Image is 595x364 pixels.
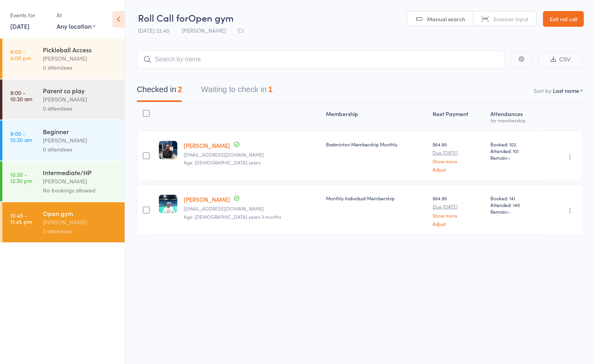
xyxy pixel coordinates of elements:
[427,15,465,23] span: Manual search
[159,195,177,213] img: image1695498738.png
[137,50,505,68] input: Search by name
[43,209,118,218] div: Open gym
[43,104,118,113] div: 0 attendees
[43,45,118,54] div: Pickleball Access
[43,95,118,104] div: [PERSON_NAME]
[43,54,118,63] div: [PERSON_NAME]
[184,206,320,211] small: Kaku83@gmail.com
[2,39,125,79] a: 6:00 -4:00 pmPickleball Access[PERSON_NAME]0 attendees
[10,22,29,30] a: [DATE]
[10,130,32,143] time: 9:00 - 10:30 am
[433,150,484,155] small: Due [DATE]
[178,85,182,94] div: 2
[137,81,182,102] button: Checked in2
[184,141,230,150] a: [PERSON_NAME]
[326,195,426,201] div: Monthly Individual Membership
[429,106,487,127] div: Next Payment
[184,195,230,203] a: [PERSON_NAME]
[43,168,118,177] div: Intermediate/HP
[433,141,484,172] div: $64.95
[43,63,118,72] div: 0 attendees
[43,186,118,195] div: No bookings allowed
[326,141,426,148] div: Badminton Membership Monthly
[493,15,529,23] span: Scanner input
[487,106,544,127] div: Atten­dances
[43,145,118,154] div: 0 attendees
[43,227,118,236] div: 3 attendees
[159,141,177,159] img: image1674913604.png
[138,11,188,24] span: Roll Call for
[182,26,226,34] span: [PERSON_NAME]
[490,154,541,161] span: Remain:
[10,9,49,22] div: Events for
[10,171,32,184] time: 10:30 - 12:30 pm
[138,26,169,34] span: [DATE] 22:45
[490,118,541,123] div: for membership
[10,48,31,61] time: 6:00 - 4:00 pm
[238,26,244,34] span: C1
[268,85,273,94] div: 1
[10,212,32,225] time: 10:45 - 11:45 pm
[57,9,96,22] div: At
[490,141,541,148] span: Booked: 102
[2,161,125,201] a: 10:30 -12:30 pmIntermediate/HP[PERSON_NAME]No bookings allowed
[433,159,484,164] a: Show more
[2,79,125,120] a: 9:00 -10:30 amParent co play[PERSON_NAME]0 attendees
[508,208,510,215] span: -
[184,152,320,157] small: mate143@gmail.com
[10,89,32,102] time: 9:00 - 10:30 am
[184,213,281,220] span: Age: [DEMOGRAPHIC_DATA] years 3 months
[43,86,118,95] div: Parent co play
[201,81,273,102] button: Waiting to check in1
[433,221,484,226] a: Adjust
[490,201,541,208] span: Attended: 140
[543,11,584,27] a: Exit roll call
[184,159,260,166] span: Age: [DEMOGRAPHIC_DATA] years
[433,204,484,209] small: Due [DATE]
[43,136,118,145] div: [PERSON_NAME]
[188,11,234,24] span: Open gym
[43,127,118,136] div: Beginner
[534,87,551,94] label: Sort by
[433,195,484,226] div: $64.95
[490,208,541,215] span: Remain:
[433,167,484,172] a: Adjust
[490,148,541,154] span: Attended: 101
[57,22,96,30] div: Any location
[538,51,583,68] button: CSV
[553,87,579,94] div: Last name
[2,202,125,242] a: 10:45 -11:45 pmOpen gym[PERSON_NAME]3 attendees
[433,213,484,218] a: Show more
[2,120,125,161] a: 9:00 -10:30 amBeginner[PERSON_NAME]0 attendees
[43,177,118,186] div: [PERSON_NAME]
[323,106,429,127] div: Membership
[43,218,118,227] div: [PERSON_NAME]
[508,154,510,161] span: -
[490,195,541,201] span: Booked: 141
